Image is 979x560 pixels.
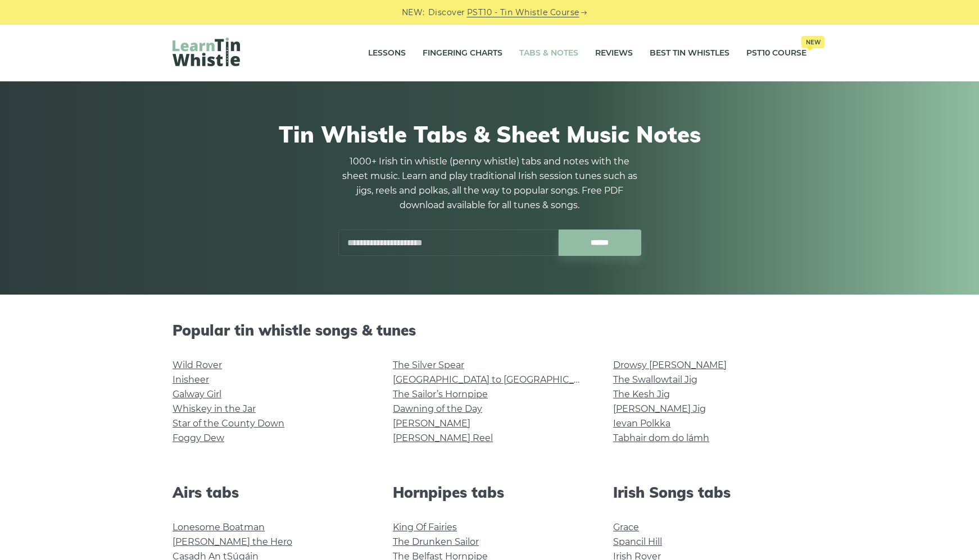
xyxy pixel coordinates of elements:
[423,39,502,67] a: Fingering Charts
[393,403,482,414] a: Dawning of the Day
[173,322,806,339] h2: Popular tin whistle songs & tunes
[173,389,221,400] a: Galway Girl
[173,522,265,533] a: Lonesome Boatman
[801,36,824,48] span: New
[173,536,292,547] a: [PERSON_NAME] the Hero
[173,418,284,429] a: Star of the County Down
[595,39,633,67] a: Reviews
[338,154,641,213] p: 1000+ Irish tin whistle (penny whistle) tabs and notes with the sheet music. Learn and play tradi...
[173,121,806,148] h1: Tin Whistle Tabs & Sheet Music Notes
[393,389,488,400] a: The Sailor’s Hornpipe
[393,484,586,501] h2: Hornpipes tabs
[519,39,578,67] a: Tabs & Notes
[613,484,806,501] h2: Irish Songs tabs
[613,522,639,533] a: Grace
[173,374,209,385] a: Inisheer
[393,374,600,385] a: [GEOGRAPHIC_DATA] to [GEOGRAPHIC_DATA]
[173,403,256,414] a: Whiskey in the Jar
[393,433,493,443] a: [PERSON_NAME] Reel
[613,403,706,414] a: [PERSON_NAME] Jig
[173,484,366,501] h2: Airs tabs
[650,39,729,67] a: Best Tin Whistles
[613,536,662,547] a: Spancil Hill
[613,360,727,370] a: Drowsy [PERSON_NAME]
[393,536,479,547] a: The Drunken Sailor
[173,360,222,370] a: Wild Rover
[393,522,457,533] a: King Of Fairies
[393,360,464,370] a: The Silver Spear
[746,39,806,67] a: PST10 CourseNew
[613,418,670,429] a: Ievan Polkka
[613,389,670,400] a: The Kesh Jig
[613,433,709,443] a: Tabhair dom do lámh
[173,433,224,443] a: Foggy Dew
[368,39,406,67] a: Lessons
[613,374,697,385] a: The Swallowtail Jig
[393,418,470,429] a: [PERSON_NAME]
[173,38,240,66] img: LearnTinWhistle.com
